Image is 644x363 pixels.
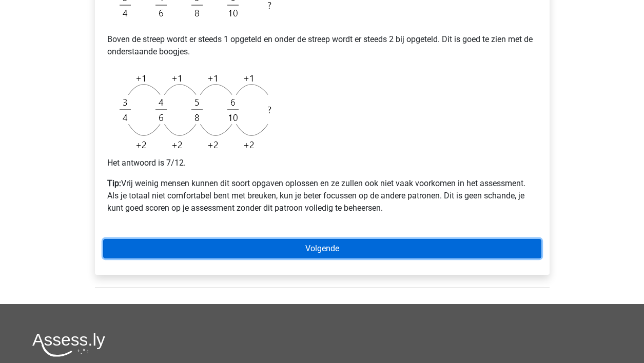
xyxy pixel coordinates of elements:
p: Vrij weinig mensen kunnen dit soort opgaven oplossen en ze zullen ook niet vaak voorkomen in het ... [107,177,537,214]
p: Boven de streep wordt er steeds 1 opgeteld en onder de streep wordt er steeds 2 bij opgeteld. Dit... [107,33,537,58]
img: Fractions_example_3_3.png [107,66,287,157]
a: Volgende [103,239,541,258]
img: Assessly logo [32,333,105,357]
b: Tip: [107,178,121,188]
p: Het antwoord is 7/12. [107,157,537,169]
